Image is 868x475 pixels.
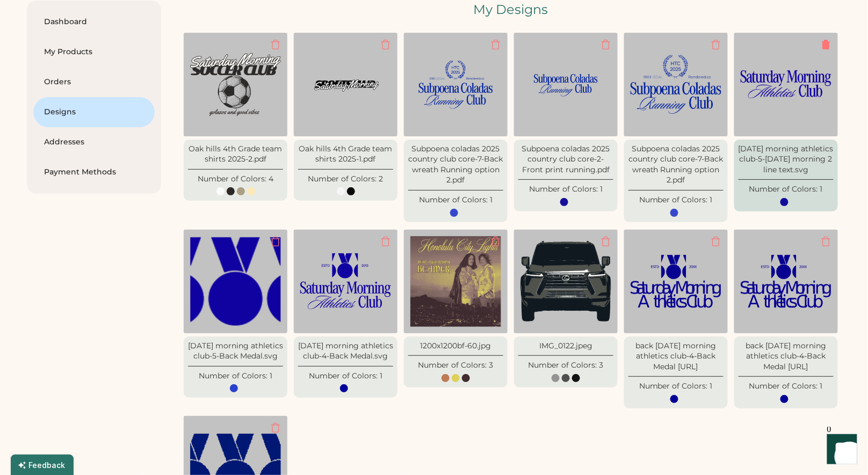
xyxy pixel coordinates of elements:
div: Number of Colors: 1 [419,195,493,206]
div: Number of Colors: 1 [639,195,713,206]
div: Number of Colors: 1 [749,381,823,392]
div: Payment Methods [44,167,144,178]
div: Number of Colors: 3 [418,360,494,371]
div: My Designs [180,1,841,19]
iframe: Front Chat [817,427,863,473]
div: [DATE] morning athletics club-5-Back Medal.svg [188,341,283,362]
img: 1744383815390x728468950920986600-Display.png%3Ftr%3Dbl-1 [300,236,391,327]
div: Number of Colors: 3 [529,360,604,371]
img: 1758115559518x457544037448024060-Display.png%3Ftr%3Dbl-1 [190,39,281,130]
div: [DATE] morning athletics club-4-Back Medal.svg [298,341,393,362]
div: back [DATE] morning athletics club-4-Back Medal [URL] [628,341,724,372]
div: Oak hills 4th Grade team shirts 2025-1.pdf [298,144,393,165]
img: 1744384513082x219173863551664130-Display.png%3Ftr%3Dbl-1 [741,39,831,130]
img: 1739465002045x663375122013618200-Display.png%3Ftr%3Dbl-1 [741,236,831,327]
div: Subpoena coladas 2025 country club core-7-Back wreath Running option 2.pdf [628,144,724,186]
div: IMG_0122.jpeg [518,341,613,352]
div: back [DATE] morning athletics club-4-Back Medal [URL] [739,341,834,372]
div: Dashboard [44,17,144,27]
img: 1752331106627x474374278797066240-Display.png%3Ftr%3Dbl-1 [631,39,721,130]
div: Subpoena coladas 2025 country club core-7-Back wreath Running option 2.pdf [408,144,503,186]
div: Number of Colors: 1 [749,184,823,195]
div: Number of Colors: 2 [308,174,384,185]
div: Subpoena coladas 2025 country club core-2-Front print running.pdf [518,144,613,176]
div: Number of Colors: 1 [639,381,713,392]
div: Number of Colors: 4 [198,174,273,185]
div: Number of Colors: 1 [309,371,382,382]
div: Number of Colors: 1 [199,371,272,382]
img: 1739545956397x700144572823765000-Display.png%3Ftr%3Dbl-1 [520,236,611,327]
img: 1744384037698x740771622022807600-Display.png%3Ftr%3Dbl-1 [190,236,281,327]
div: Addresses [44,137,144,148]
img: 1739465002045x663375122013618200-Display.png%3Ftr%3Dbl-1 [631,236,721,327]
img: 1758115356736x505302836772864000-Display.png%3Ftr%3Dbl-1 [300,39,391,130]
img: 1752331288480x615499539887685600-Display.png%3Ftr%3Dbl-1 [410,39,501,130]
div: Number of Colors: 1 [529,184,603,195]
div: My Products [44,47,144,57]
div: [DATE] morning athletics club-5-[DATE] morning 2 line text.svg [739,144,834,176]
div: Oak hills 4th Grade team shirts 2025-2.pdf [188,144,283,165]
div: Orders [44,77,144,87]
img: 1739546111002x877637385181724700-Display.png%3Ftr%3Dbl-1 [410,236,501,327]
img: 1752331201946x589687279117664300-Display.png%3Ftr%3Dbl-1 [520,39,611,130]
div: Designs [44,107,144,118]
div: 1200x1200bf-60.jpg [408,341,503,352]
